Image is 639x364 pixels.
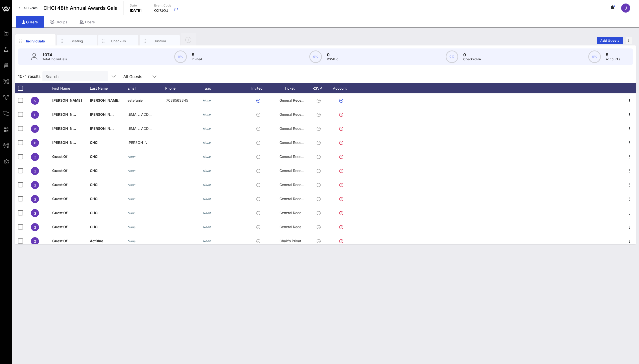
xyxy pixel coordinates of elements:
[203,225,211,229] i: None
[203,183,211,187] i: None
[327,52,338,58] p: 0
[463,52,481,58] p: 0
[203,169,211,172] i: None
[128,197,136,201] i: None
[128,93,146,107] p: estefanie…
[42,52,67,58] p: 1074
[107,39,130,43] div: Check-In
[128,140,217,145] span: [PERSON_NAME][EMAIL_ADDRESS][DOMAIN_NAME]
[34,183,36,187] span: G
[327,57,338,62] p: RSVP`d
[279,112,310,116] span: General Reception
[154,3,171,8] p: Event Code
[149,39,171,43] div: Custom
[463,57,481,62] p: Checked-In
[90,126,120,131] span: [PERSON_NAME]
[203,155,211,158] i: None
[34,99,36,103] span: N
[52,83,90,93] div: First Name
[165,83,203,93] div: Phone
[52,211,68,215] span: Guest Of
[625,6,627,11] span: J
[128,225,136,229] i: None
[24,6,37,10] span: All Events
[34,113,36,117] span: L
[128,239,136,243] i: None
[203,211,211,215] i: None
[90,197,98,201] span: CHCI
[128,169,136,173] i: None
[90,98,120,102] span: [PERSON_NAME]
[606,57,620,62] p: Accounts
[130,8,142,13] p: [DATE]
[120,71,160,81] div: All Guests
[52,239,68,243] span: Guest Of
[279,168,310,173] span: General Reception
[128,83,165,93] div: Email
[52,154,68,159] span: Guest Of
[34,197,36,201] span: G
[90,154,98,159] span: CHCI
[203,83,246,93] div: Tags
[279,154,310,159] span: General Reception
[246,83,273,93] div: Invited
[192,52,202,58] p: 5
[90,83,128,93] div: Last Name
[279,140,310,145] span: General Reception
[52,197,68,201] span: Guest Of
[203,141,211,144] i: None
[128,126,188,131] span: [EMAIL_ADDRESS][DOMAIN_NAME]
[90,211,98,215] span: CHCI
[600,39,620,42] span: Add Guests
[203,98,211,102] i: None
[34,141,36,145] span: P
[128,112,188,116] span: [EMAIL_ADDRESS][DOMAIN_NAME]
[44,16,74,28] div: Groups
[154,8,171,13] p: QX7JOJ
[128,155,136,159] i: None
[90,183,98,187] span: CHCI
[90,168,98,173] span: CHCI
[128,183,136,187] i: None
[128,211,136,215] i: None
[90,239,103,243] span: ActBlue
[34,169,36,173] span: G
[279,239,321,243] span: Chair's Private Reception
[328,83,356,93] div: Account
[52,98,82,102] span: [PERSON_NAME]
[52,168,68,173] span: Guest Of
[90,112,120,116] span: [PERSON_NAME]
[34,155,36,159] span: G
[203,127,211,130] i: None
[18,73,40,79] span: 1074 results
[34,225,36,229] span: G
[34,211,36,215] span: G
[52,225,68,229] span: Guest Of
[43,4,118,12] span: CHCI 48th Annual Awards Gala
[279,197,310,201] span: General Reception
[203,239,211,243] i: None
[66,39,88,43] div: Seating
[123,74,142,79] div: All Guests
[52,140,82,145] span: [PERSON_NAME]
[24,38,47,44] div: Individuals
[311,83,328,93] div: RSVP
[130,3,142,8] p: Date
[52,126,82,131] span: [PERSON_NAME]
[279,225,310,229] span: General Reception
[203,112,211,116] i: None
[192,57,202,62] p: Invited
[606,52,620,58] p: 5
[273,83,311,93] div: Ticket
[42,57,67,62] p: Total Individuals
[34,239,36,244] span: G
[90,225,98,229] span: CHCI
[203,197,211,201] i: None
[16,4,40,12] a: All Events
[279,211,310,215] span: General Reception
[279,98,310,102] span: General Reception
[597,37,623,44] button: Add Guests
[279,126,310,131] span: General Reception
[33,127,37,131] span: M
[52,112,82,116] span: [PERSON_NAME]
